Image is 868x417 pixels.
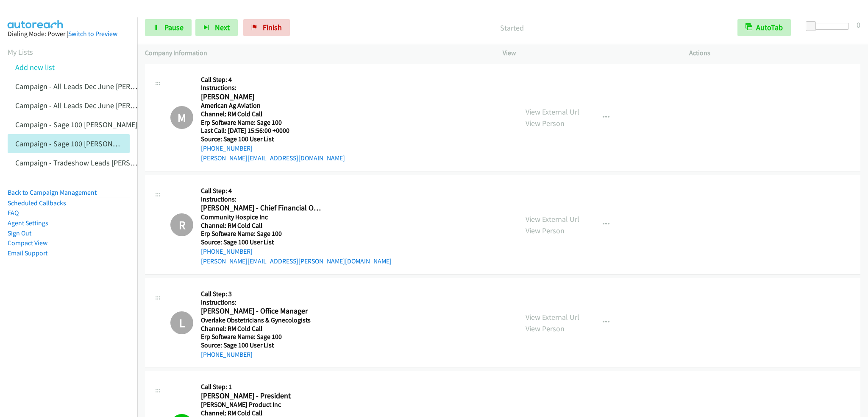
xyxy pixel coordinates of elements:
h5: Source: Sage 100 User List [201,238,392,246]
h5: Instructions: [201,195,392,204]
h5: Community Hospice Inc [201,213,392,221]
h5: Source: Sage 100 User List [201,341,325,350]
h5: Channel: RM Cold Call [201,325,325,333]
h5: Instructions: [201,298,325,307]
a: Compact View [8,239,47,247]
a: View External Url [526,214,579,224]
a: View Person [526,118,565,128]
h1: R [170,213,193,236]
span: Finish [263,22,282,32]
div: Delay between calls (in seconds) [810,23,849,30]
span: Pause [164,22,184,32]
span: Next [215,22,230,32]
a: Campaign - Tradeshow Leads [PERSON_NAME] Cloned [15,158,189,168]
a: [PERSON_NAME][EMAIL_ADDRESS][PERSON_NAME][DOMAIN_NAME] [201,257,392,265]
h1: L [170,311,193,334]
h2: [PERSON_NAME] - President [201,391,325,401]
iframe: Resource Center [844,175,868,242]
div: Dialing Mode: Power | [8,29,130,39]
a: Campaign - All Leads Dec June [PERSON_NAME] [15,81,169,91]
p: Company Information [145,48,487,58]
h5: Call Step: 3 [201,290,325,298]
a: Scheduled Callbacks [8,199,66,207]
h2: [PERSON_NAME] - Chief Financial Officer [201,203,325,213]
h1: M [170,106,193,129]
p: View [503,48,674,58]
h5: Call Step: 4 [201,76,345,84]
a: Agent Settings [8,219,48,227]
h5: Channel: RM Cold Call [201,221,392,230]
a: Campaign - Sage 100 [PERSON_NAME] [15,120,137,129]
h5: Channel: RM Cold Call [201,110,345,118]
button: AutoTab [737,19,791,36]
h5: Call Step: 1 [201,383,325,391]
h5: Overlake Obstetricians & Gynecologists [201,316,325,325]
a: [PHONE_NUMBER] [201,247,253,255]
a: Pause [145,19,192,36]
a: Email Support [8,249,47,257]
h5: Source: Sage 100 User List [201,135,345,143]
h2: [PERSON_NAME] - Office Manager [201,306,325,316]
a: View Person [526,226,565,235]
div: 0 [857,19,860,31]
h5: Instructions: [201,84,345,92]
h5: American Ag Aviation [201,101,345,110]
a: Campaign - Sage 100 [PERSON_NAME] Cloned [15,139,162,148]
h5: [PERSON_NAME] Product Inc [201,400,325,409]
a: FAQ [8,209,19,217]
h5: Erp Software Name: Sage 100 [201,118,345,127]
a: View External Url [526,107,579,117]
a: Switch to Preview [68,30,117,38]
a: [PHONE_NUMBER] [201,144,253,152]
h5: Erp Software Name: Sage 100 [201,229,392,238]
a: [PHONE_NUMBER] [201,350,253,358]
h5: Call Step: 4 [201,187,392,195]
a: Back to Campaign Management [8,188,97,196]
p: Started [301,22,722,34]
button: Next [195,19,238,36]
h5: Last Call: [DATE] 15:56:00 +0000 [201,126,345,135]
h5: Erp Software Name: Sage 100 [201,333,325,341]
a: View External Url [526,312,579,322]
a: Finish [243,19,290,36]
h2: [PERSON_NAME] [201,92,325,102]
a: Sign Out [8,229,31,237]
p: Actions [689,48,860,58]
a: My Lists [8,47,33,57]
a: [PERSON_NAME][EMAIL_ADDRESS][DOMAIN_NAME] [201,154,345,162]
a: View Person [526,324,565,333]
a: Campaign - All Leads Dec June [PERSON_NAME] Cloned [15,101,194,110]
a: Add new list [15,62,55,72]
